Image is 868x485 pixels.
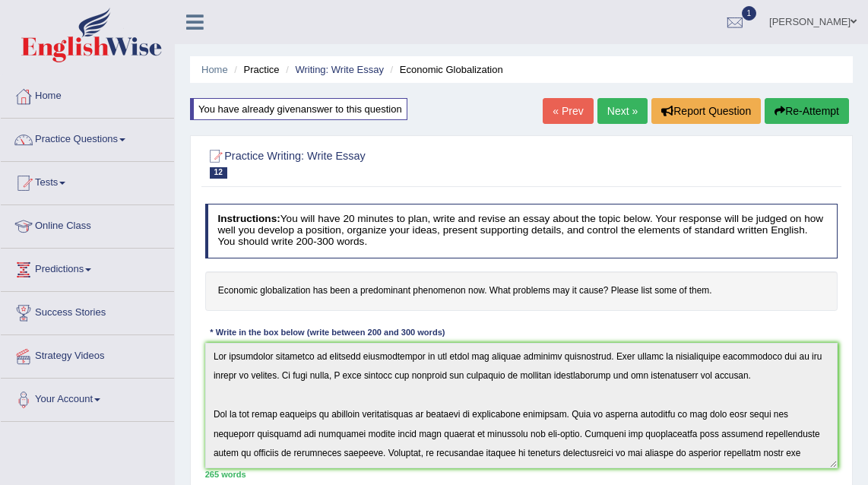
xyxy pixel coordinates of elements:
span: 12 [210,167,227,179]
a: Next » [597,98,648,124]
a: Online Class [1,205,174,243]
a: Writing: Write Essay [295,64,384,75]
button: Report Question [651,98,761,124]
a: Predictions [1,249,174,287]
a: Tests [1,162,174,200]
span: 1 [742,6,757,21]
h4: You will have 20 minutes to plan, write and revise an essay about the topic below. Your response ... [205,204,838,258]
button: Re-Attempt [765,98,849,124]
a: Strategy Videos [1,335,174,373]
b: Instructions: [217,213,280,224]
a: Home [1,75,174,113]
div: You have already given answer to this question [190,98,407,120]
div: * Write in the box below (write between 200 and 300 words) [205,327,450,340]
a: Practice Questions [1,119,174,157]
a: Success Stories [1,292,174,330]
div: 265 words [205,468,838,480]
a: Your Account [1,379,174,417]
li: Economic Globalization [387,62,503,77]
li: Practice [230,62,279,77]
a: « Prev [543,98,593,124]
a: Home [201,64,228,75]
h4: Economic globalization has been a predominant phenomenon now. What problems may it cause? Please ... [205,271,838,311]
h2: Practice Writing: Write Essay [205,147,597,179]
